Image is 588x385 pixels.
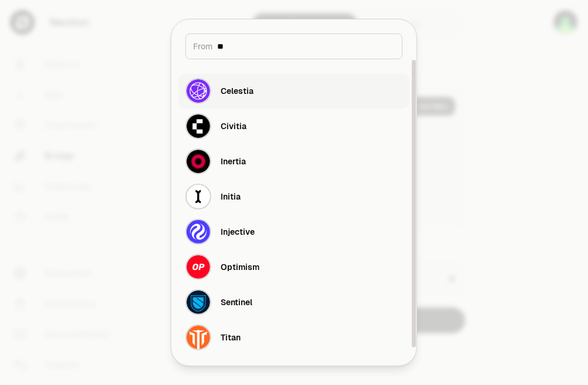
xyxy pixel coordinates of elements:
[178,320,410,355] button: Titan LogoTitan
[221,85,254,97] div: Celestia
[185,184,211,210] img: Initia Logo
[178,249,410,285] button: Optimism LogoOptimism
[178,109,410,144] button: Civitia LogoCivitia
[185,113,211,139] img: Civitia Logo
[178,214,410,249] button: Injective LogoInjective
[178,179,410,214] button: Initia LogoInitia
[221,261,259,273] div: Optimism
[185,219,211,245] img: Injective Logo
[178,73,410,109] button: Celestia LogoCelestia
[193,40,212,52] span: From
[178,285,410,320] button: Sentinel LogoSentinel
[185,254,211,280] img: Optimism Logo
[221,120,246,132] div: Civitia
[185,148,211,174] img: Inertia Logo
[221,191,241,202] div: Initia
[221,296,252,308] div: Sentinel
[178,144,410,179] button: Inertia LogoInertia
[221,226,255,238] div: Injective
[221,332,241,343] div: Titan
[185,325,211,350] img: Titan Logo
[185,78,211,104] img: Celestia Logo
[221,156,246,167] div: Inertia
[185,289,211,315] img: Sentinel Logo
